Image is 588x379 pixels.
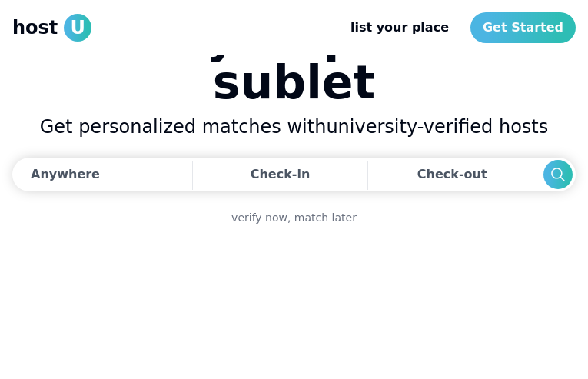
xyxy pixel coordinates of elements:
[12,15,58,40] span: host
[470,12,576,43] a: Get Started
[12,158,576,191] div: Dates trigger
[12,115,576,139] h2: Get personalized matches with university-verified hosts
[12,13,576,105] h1: Find your perfect sublet
[12,14,91,42] a: hostU
[12,158,188,191] button: Anywhere
[251,159,311,190] div: Check-in
[338,12,576,43] nav: Main
[417,159,493,190] div: Check-out
[543,160,573,189] button: Search
[338,12,461,43] a: list your place
[64,14,91,42] span: U
[31,165,100,184] div: Anywhere
[231,210,357,225] a: verify now, match later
